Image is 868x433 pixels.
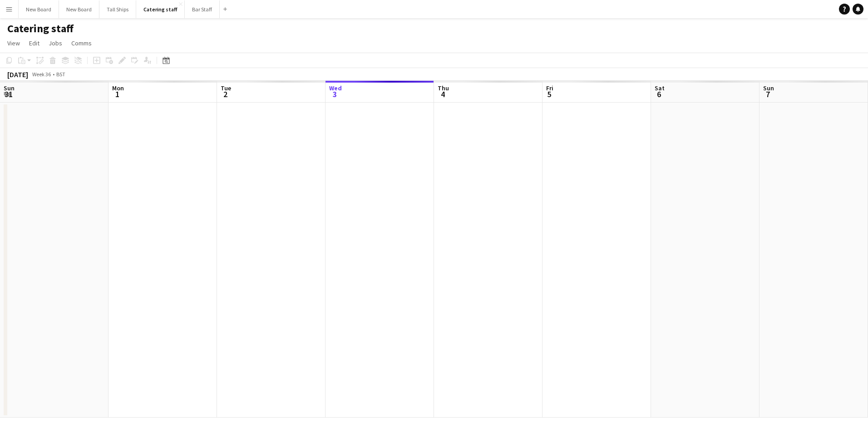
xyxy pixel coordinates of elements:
[653,89,665,99] span: 6
[329,84,342,92] span: Wed
[111,89,124,99] span: 1
[655,84,665,92] span: Sat
[49,39,62,47] span: Jobs
[71,39,92,47] span: Comms
[221,84,231,92] span: Tue
[762,89,774,99] span: 7
[438,84,449,92] span: Thu
[436,89,449,99] span: 4
[99,0,136,18] button: Tall Ships
[7,22,74,35] h1: Catering staff
[185,0,220,18] button: Bar Staff
[763,84,774,92] span: Sun
[7,70,28,79] div: [DATE]
[19,0,59,18] button: New Board
[328,89,342,99] span: 3
[2,89,15,99] span: 31
[4,37,24,49] a: View
[30,71,53,78] span: Week 36
[546,84,553,92] span: Fri
[7,39,20,47] span: View
[29,39,39,47] span: Edit
[56,71,65,78] div: BST
[59,0,99,18] button: New Board
[45,37,66,49] a: Jobs
[25,37,43,49] a: Edit
[68,37,95,49] a: Comms
[136,0,185,18] button: Catering staff
[112,84,124,92] span: Mon
[4,84,15,92] span: Sun
[545,89,553,99] span: 5
[219,89,231,99] span: 2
